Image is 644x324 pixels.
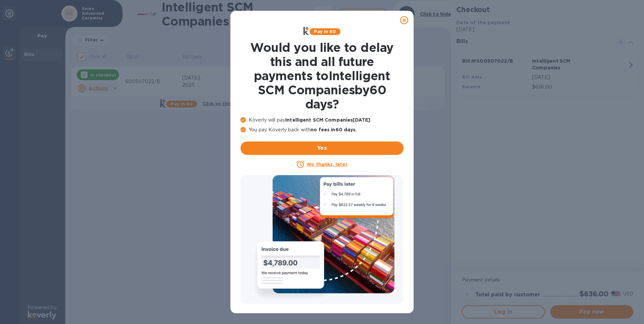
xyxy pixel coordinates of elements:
b: no fees in 60 days . [311,127,357,132]
p: You pay Koverly back with [240,126,404,133]
b: Intelligent SCM Companies [DATE] [285,117,370,123]
button: Yes [240,141,404,155]
span: Yes [246,144,398,152]
u: No thanks, later [307,162,347,167]
h1: Would you like to delay this and all future payments to Intelligent SCM Companies by 60 days ? [240,40,404,111]
b: Pay in 60 [314,29,336,34]
p: Koverly will pay [240,117,404,124]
